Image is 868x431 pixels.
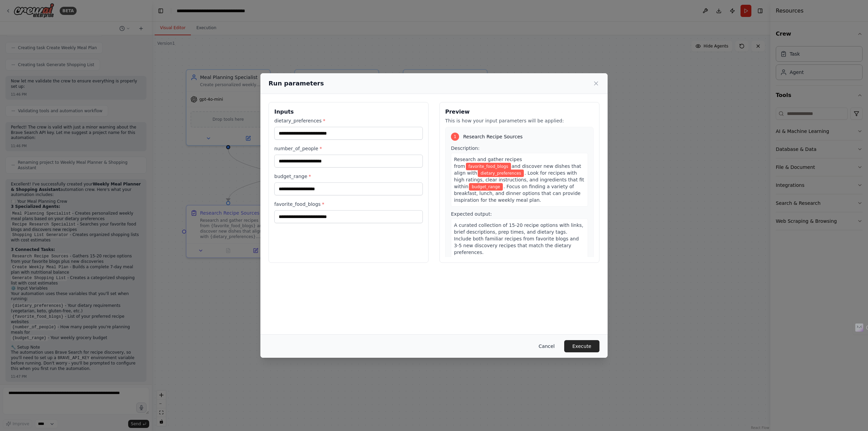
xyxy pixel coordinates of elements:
h3: Preview [445,108,594,116]
h3: Inputs [274,108,423,116]
span: A curated collection of 15-20 recipe options with links, brief descriptions, prep times, and diet... [454,222,583,255]
label: dietary_preferences [274,117,423,124]
label: budget_range [274,173,423,180]
span: Variable: dietary_preferences [478,170,524,177]
span: . Focus on finding a variety of breakfast, lunch, and dinner options that can provide inspiration... [454,184,580,203]
span: and discover new dishes that align with [454,163,581,176]
button: Cancel [533,340,560,352]
button: Execute [564,340,599,352]
label: favorite_food_blogs [274,201,423,208]
span: Research and gather recipes from [454,157,522,169]
div: 1 [451,133,459,141]
label: number_of_people [274,145,423,152]
span: Expected output: [451,211,492,217]
span: Variable: favorite_food_blogs [466,163,511,170]
h2: Run parameters [269,79,324,88]
span: Research Recipe Sources [463,133,522,140]
p: This is how your input parameters will be applied: [445,117,594,124]
span: Description: [451,145,479,151]
span: Variable: budget_range [469,183,502,191]
span: . Look for recipes with high ratings, clear instructions, and ingredients that fit within [454,170,584,189]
